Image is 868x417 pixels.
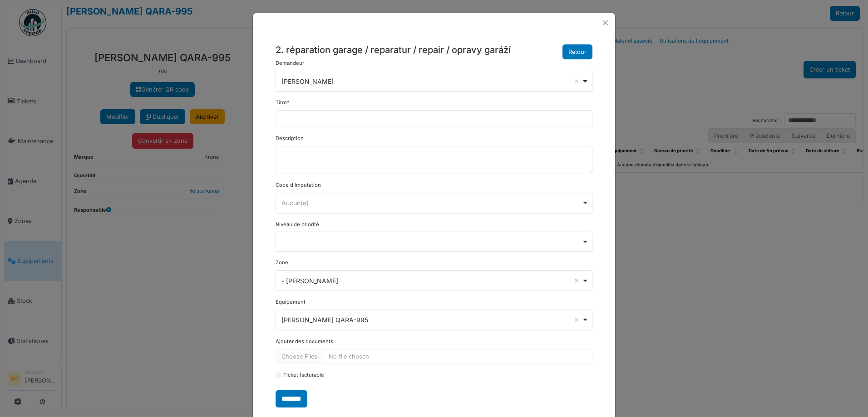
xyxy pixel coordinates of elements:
label: Zone [276,259,288,267]
label: Description [276,135,304,142]
button: Close [599,17,612,29]
div: Aucun(e) [281,198,582,208]
label: Ajouter des documents [276,338,333,345]
button: Remove item: '194607' [572,315,581,325]
label: Demandeur [276,59,304,67]
label: Équipement [276,298,306,306]
button: Remove item: '19293' [572,276,581,285]
label: Ticket facturable [283,371,324,379]
h5: 2. réparation garage / reparatur / repair / opravy garáží [276,44,511,56]
label: Code d'imputation [276,181,321,189]
button: Retour [562,44,592,59]
div: [PERSON_NAME] QARA-995 [281,315,582,325]
abbr: Requis [287,99,290,106]
label: Titre [276,99,290,107]
label: Niveau de priorité [276,221,319,228]
div: [PERSON_NAME] [281,77,582,86]
div: - [PERSON_NAME] [281,276,582,286]
button: Remove item: '17427' [572,77,581,86]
